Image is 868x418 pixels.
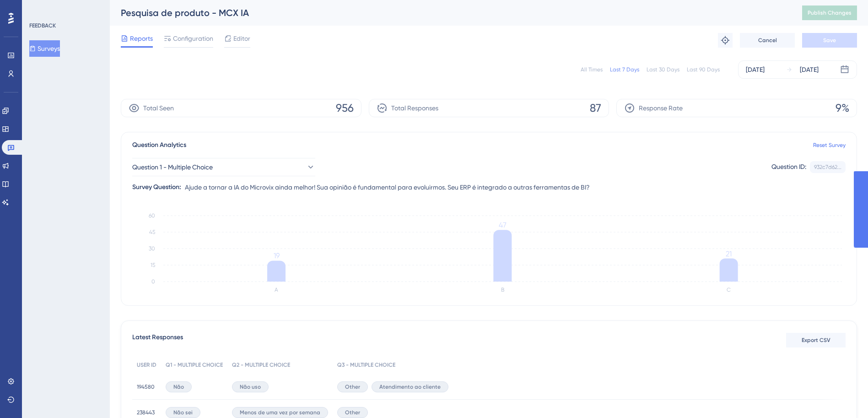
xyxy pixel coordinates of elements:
[813,141,846,149] a: Reset Survey
[830,382,857,409] iframe: UserGuiding AI Assistant Launcher
[143,103,174,114] span: Total Seen
[823,37,836,44] span: Save
[130,33,153,44] span: Reports
[379,383,441,391] span: Atendimento ao cliente
[590,101,601,115] span: 87
[137,409,155,416] span: 238443
[687,66,720,73] div: Last 90 Days
[501,287,504,293] text: B
[802,33,857,48] button: Save
[185,182,590,193] span: Ajude a tornar a IA do Microvix ainda melhor! Sua opinião é fundamental para evoluirmos. Seu ERP ...
[836,101,849,115] span: 9%
[391,103,438,114] span: Total Responses
[746,64,765,75] div: [DATE]
[581,66,603,73] div: All Times
[173,33,213,44] span: Configuration
[771,161,806,173] div: Question ID:
[345,409,360,416] span: Other
[121,6,779,19] div: Pesquisa de produto - MCX IA
[726,250,732,258] tspan: 21
[800,64,819,75] div: [DATE]
[639,103,683,114] span: Response Rate
[802,5,857,20] button: Publish Changes
[727,287,731,293] text: C
[647,66,679,73] div: Last 30 Days
[337,361,395,369] span: Q3 - MULTIPLE CHOICE
[173,409,193,416] span: Não sei
[814,163,841,171] div: 932c7d62...
[499,221,507,229] tspan: 47
[240,383,261,391] span: Não uso
[336,101,354,115] span: 956
[132,162,213,173] span: Question 1 - Multiple Choice
[151,262,155,268] tspan: 15
[274,251,280,260] tspan: 19
[132,140,186,151] span: Question Analytics
[29,40,60,57] button: Surveys
[232,361,290,369] span: Q2 - MULTIPLE CHOICE
[137,361,156,369] span: USER ID
[786,333,846,347] button: Export CSV
[275,287,278,293] text: A
[137,383,155,391] span: 194580
[240,409,320,416] span: Menos de uma vez por semana
[802,337,830,344] span: Export CSV
[345,383,360,391] span: Other
[233,33,250,44] span: Editor
[740,33,795,48] button: Cancel
[610,66,639,73] div: Last 7 Days
[29,22,56,29] div: FEEDBACK
[132,182,181,193] div: Survey Question:
[173,383,184,391] span: Não
[132,158,315,176] button: Question 1 - Multiple Choice
[149,229,155,235] tspan: 45
[132,332,183,348] span: Latest Responses
[808,9,852,16] span: Publish Changes
[166,361,223,369] span: Q1 - MULTIPLE CHOICE
[149,212,155,219] tspan: 60
[149,245,155,252] tspan: 30
[151,278,155,285] tspan: 0
[758,37,777,44] span: Cancel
